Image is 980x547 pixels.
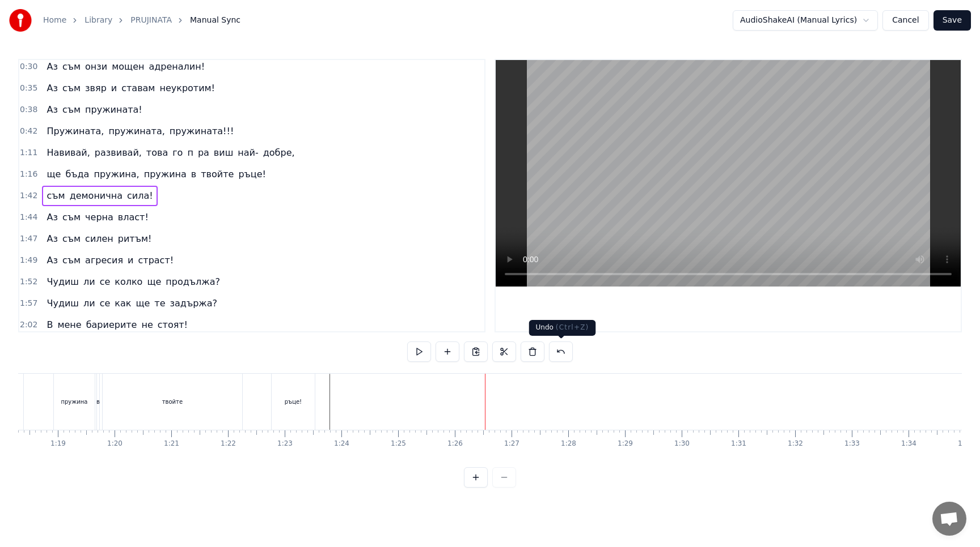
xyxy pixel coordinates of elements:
[96,398,100,406] div: в
[45,60,58,73] span: Аз
[157,318,189,331] span: стоят!
[45,318,54,331] span: В
[20,190,37,202] span: 1:42
[126,254,134,267] span: и
[20,61,37,72] span: 0:30
[126,189,154,202] span: сила!
[85,15,112,26] a: Library
[99,297,112,310] span: се
[958,439,973,448] div: 1:35
[130,15,172,26] a: PRUJINATA
[556,323,589,331] span: ( Ctrl+Z )
[20,212,37,223] span: 1:44
[107,125,166,138] span: пружината,
[50,439,66,448] div: 1:19
[164,439,179,448] div: 1:21
[45,211,58,224] span: Аз
[92,168,140,181] span: пружина,
[45,125,105,138] span: Пружината,
[61,398,87,406] div: пружина
[61,211,82,224] span: съм
[113,297,132,310] span: как
[140,318,154,331] span: не
[61,254,82,267] span: съм
[45,82,58,95] span: Аз
[186,146,194,159] span: п
[20,104,37,116] span: 0:38
[237,168,267,181] span: ръце!
[110,82,118,95] span: и
[277,439,293,448] div: 1:23
[20,298,37,309] span: 1:57
[61,103,82,116] span: съм
[788,439,803,448] div: 1:32
[111,60,145,73] span: мощен
[82,275,96,288] span: ли
[85,318,138,331] span: бариерите
[120,82,156,95] span: ставам
[61,232,82,245] span: съм
[107,439,122,448] div: 1:20
[162,398,183,406] div: твойте
[285,398,302,406] div: ръце!
[197,146,210,159] span: pa
[64,168,90,181] span: бъда
[45,275,80,288] span: Чудиш
[84,254,124,267] span: агресия
[84,60,108,73] span: онзи
[171,146,184,159] span: го
[153,297,166,310] span: те
[932,502,966,536] div: Отворен чат
[143,168,188,181] span: пружина
[20,255,37,266] span: 1:49
[933,10,971,31] button: Save
[618,439,633,448] div: 1:29
[20,147,37,159] span: 1:11
[20,169,37,180] span: 1:16
[84,103,143,116] span: пружината!
[529,320,596,336] div: Undo
[882,10,928,31] button: Cancel
[190,168,197,181] span: в
[561,439,576,448] div: 1:28
[84,232,115,245] span: силен
[731,439,746,448] div: 1:31
[168,125,235,138] span: пружината!!!
[9,9,32,32] img: youka
[84,82,108,95] span: звяр
[221,439,236,448] div: 1:22
[200,168,235,181] span: твойте
[134,297,151,310] span: ще
[158,82,216,95] span: неукротим!
[45,232,58,245] span: Аз
[61,60,82,73] span: съм
[334,439,349,448] div: 1:24
[146,275,162,288] span: ще
[84,211,115,224] span: черна
[45,297,80,310] span: Чудиш
[94,146,143,159] span: развивай,
[504,439,519,448] div: 1:27
[236,146,259,159] span: най-
[145,146,169,159] span: това
[43,15,240,26] nav: breadcrumb
[169,297,219,310] span: задържа?
[45,254,58,267] span: Аз
[113,275,143,288] span: колко
[117,232,153,245] span: ритъм!
[45,146,91,159] span: Навивай,
[391,439,406,448] div: 1:25
[99,275,112,288] span: се
[117,211,150,224] span: власт!
[844,439,860,448] div: 1:33
[901,439,916,448] div: 1:34
[190,15,240,26] span: Manual Sync
[45,189,66,202] span: съм
[137,254,175,267] span: страст!
[45,168,62,181] span: ще
[61,82,82,95] span: съм
[447,439,463,448] div: 1:26
[674,439,690,448] div: 1:30
[147,60,206,73] span: адреналин!
[262,146,296,159] span: добре,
